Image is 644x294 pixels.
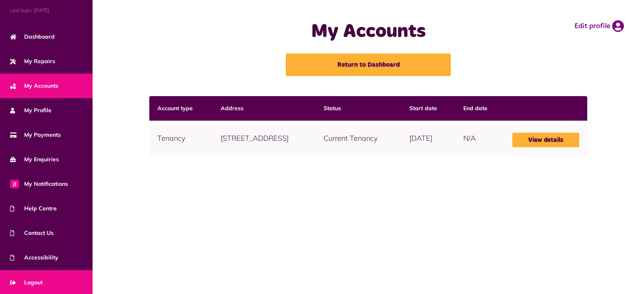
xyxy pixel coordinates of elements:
span: Contact Us [10,229,54,237]
span: Accessibility [10,253,58,262]
span: My Profile [10,106,52,115]
h1: My Accounts [239,20,498,43]
span: My Payments [10,131,61,139]
span: My Accounts [10,82,58,90]
a: Edit profile [574,20,624,32]
th: Status [316,96,401,121]
td: Tenancy [149,125,213,155]
a: View details [512,133,579,147]
span: My Repairs [10,57,55,66]
span: My Notifications [10,180,68,188]
span: Logout [10,278,43,287]
td: N/A [455,125,505,155]
span: Dashboard [10,33,55,41]
span: 0 [10,179,19,188]
td: Current Tenancy [316,125,401,155]
th: End date [455,96,505,121]
span: Last login: [DATE] [10,7,83,14]
span: Help Centre [10,204,57,213]
td: [DATE] [401,125,455,155]
td: [STREET_ADDRESS] [213,125,316,155]
th: Start date [401,96,455,121]
th: Address [213,96,316,121]
th: Account type [149,96,213,121]
a: Return to Dashboard [286,53,451,76]
span: My Enquiries [10,155,59,164]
